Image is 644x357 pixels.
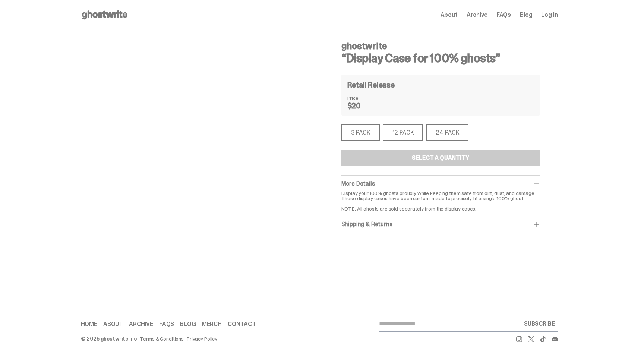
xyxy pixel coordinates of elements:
[159,321,174,327] a: FAQs
[347,81,395,89] h4: Retail Release
[541,12,558,18] a: Log in
[496,12,511,18] a: FAQs
[341,150,540,166] button: Select a Quantity
[412,155,469,161] div: Select a Quantity
[187,336,217,341] a: Privacy Policy
[347,95,385,101] dt: Price
[180,321,196,327] a: Blog
[521,316,558,331] button: SUBSCRIBE
[202,321,222,327] a: Merch
[341,52,540,64] h3: “Display Case for 100% ghosts”
[341,124,380,141] div: 3 PACK
[81,321,97,327] a: Home
[467,12,487,18] a: Archive
[103,321,123,327] a: About
[81,336,137,341] div: © 2025 ghostwrite inc
[228,321,256,327] a: Contact
[441,12,458,18] a: About
[341,190,540,211] p: Display your 100% ghosts proudly while keeping them safe from dirt, dust, and damage. These displ...
[129,321,153,327] a: Archive
[383,124,423,141] div: 12 PACK
[341,42,540,51] h4: ghostwrite
[426,124,468,141] div: 24 PACK
[341,221,540,228] div: Shipping & Returns
[347,102,385,110] dd: $20
[341,180,375,187] span: More Details
[520,12,532,18] a: Blog
[140,336,184,341] a: Terms & Conditions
